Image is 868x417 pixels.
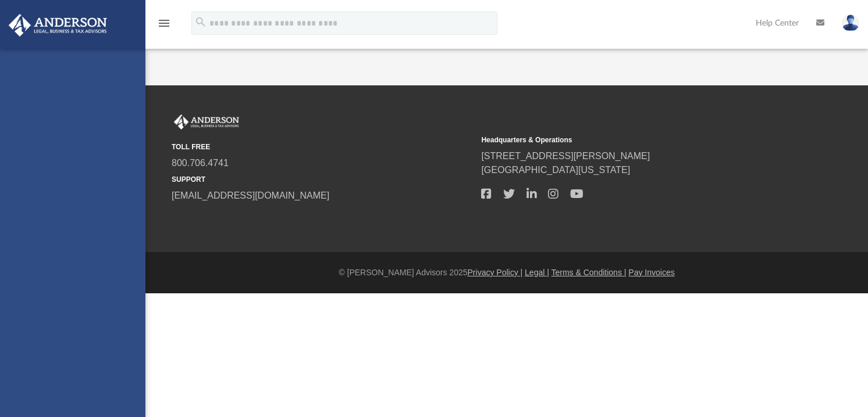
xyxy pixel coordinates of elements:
a: Terms & Conditions | [552,268,627,277]
img: Anderson Advisors Platinum Portal [5,14,111,37]
small: TOLL FREE [172,142,473,152]
a: Pay Invoices [628,268,674,277]
a: [GEOGRAPHIC_DATA][US_STATE] [481,165,630,175]
div: © [PERSON_NAME] Advisors 2025 [145,267,868,279]
a: Privacy Policy | [468,268,523,277]
a: Legal | [525,268,549,277]
img: User Pic [842,15,859,31]
a: [EMAIL_ADDRESS][DOMAIN_NAME] [172,190,329,200]
i: menu [157,16,171,30]
i: search [194,16,207,28]
img: Anderson Advisors Platinum Portal [172,114,241,130]
small: SUPPORT [172,174,473,185]
a: 800.706.4741 [172,158,229,168]
a: menu [157,22,171,30]
a: [STREET_ADDRESS][PERSON_NAME] [481,151,650,161]
small: Headquarters & Operations [481,135,782,145]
